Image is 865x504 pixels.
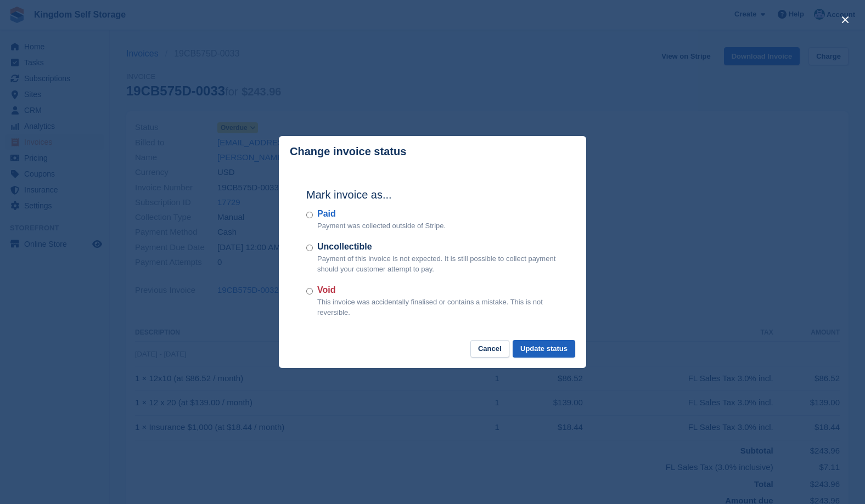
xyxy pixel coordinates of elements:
[836,11,854,29] button: close
[290,145,406,158] p: Change invoice status
[306,186,559,203] h2: Mark invoice as...
[317,240,559,253] label: Uncollectible
[470,340,509,358] button: Cancel
[317,284,559,297] label: Void
[317,207,446,220] label: Paid
[513,340,575,358] button: Update status
[317,220,446,231] p: Payment was collected outside of Stripe.
[317,297,559,318] p: This invoice was accidentally finalised or contains a mistake. This is not reversible.
[317,253,559,275] p: Payment of this invoice is not expected. It is still possible to collect payment should your cust...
